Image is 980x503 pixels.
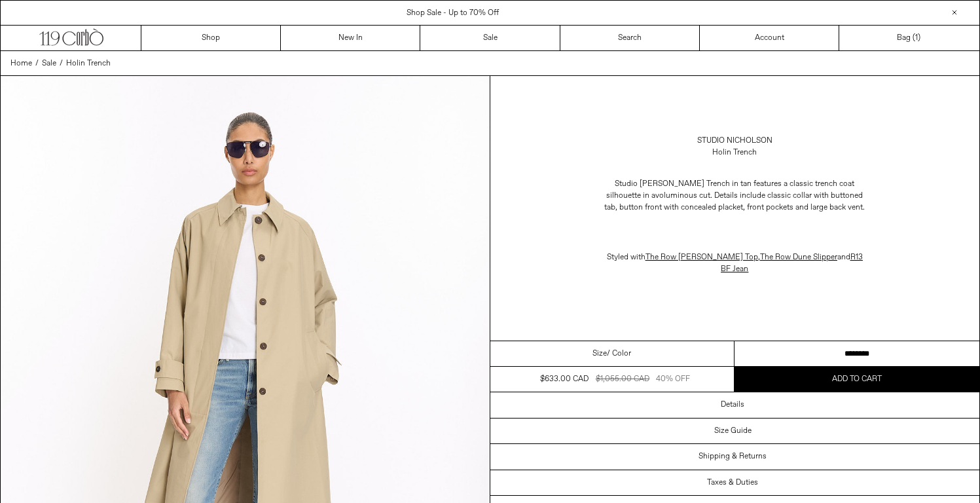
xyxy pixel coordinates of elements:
a: Sale [420,26,560,50]
a: The Row Dune Slipper [760,252,837,263]
span: voluminous cut. Details include classic collar with buttoned tab, button front with concealed pla... [604,191,865,213]
div: 40% OFF [656,373,690,385]
span: ) [915,32,920,44]
span: Size [592,348,607,360]
a: Studio Nicholson [697,135,772,147]
a: Holin Trench [66,58,111,69]
span: Add to cart [832,374,882,384]
h3: Details [721,400,744,409]
a: Account [700,26,839,50]
a: Home [10,58,32,69]
div: $633.00 CAD [540,373,589,385]
h3: Taxes & Duties [707,478,758,487]
p: Studio [PERSON_NAME] Trench in tan features a classic trench coat silhouette in a [604,172,865,220]
button: Add to cart [735,367,979,392]
h3: Size Guide [714,426,752,436]
span: 1 [915,33,918,43]
span: / Color [607,348,631,360]
a: Shop [141,26,281,50]
a: Search [560,26,700,50]
h3: Shipping & Returns [699,452,767,461]
a: New In [281,26,420,50]
a: Sale [42,58,56,69]
a: The Row [PERSON_NAME] Top [645,252,758,263]
span: Holin Trench [66,58,111,69]
div: $1,055.00 CAD [596,373,649,385]
div: Holin Trench [712,147,757,158]
span: Home [10,58,32,69]
a: Shop Sale - Up to 70% Off [407,8,499,18]
a: Bag () [839,26,979,50]
span: Styled with , and [607,252,863,274]
span: Sale [42,58,56,69]
span: / [35,58,39,69]
span: / [60,58,63,69]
